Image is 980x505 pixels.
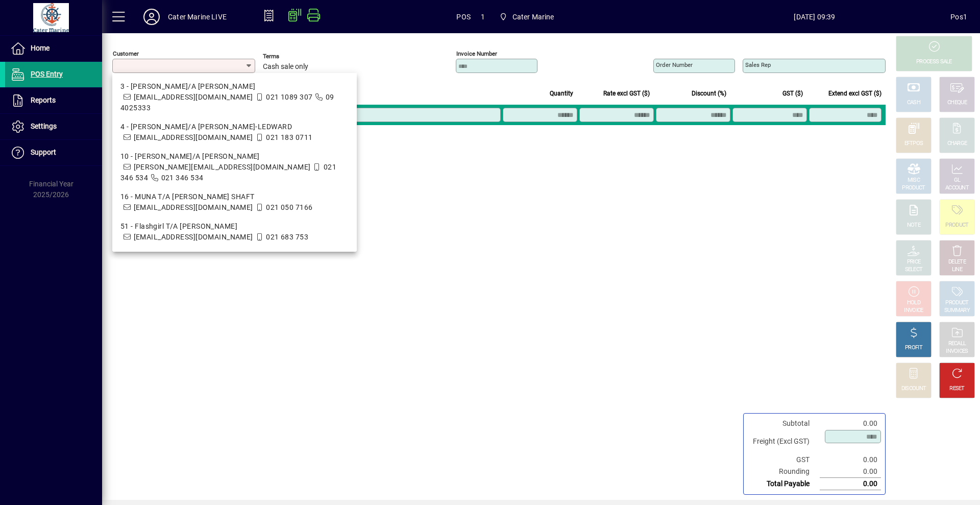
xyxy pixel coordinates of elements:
span: 1 [481,9,485,25]
div: DELETE [948,258,966,266]
div: PRODUCT [945,222,968,229]
span: 021 050 7166 [266,203,312,211]
td: Subtotal [748,418,820,429]
div: DISCOUNT [901,385,926,393]
div: EFTPOS [904,140,923,148]
div: PRICE [907,258,921,266]
span: Settings [31,122,57,130]
mat-option: 4 - Amadis T/A LILY KOZMIAN-LEDWARD [112,117,357,147]
span: [DATE] 09:39 [679,9,951,25]
span: Quantity [550,88,573,99]
button: Profile [135,8,168,26]
div: 51 - Flashgirl T/A [PERSON_NAME] [120,221,349,232]
div: PROCESS SALE [916,58,952,66]
span: Rate excl GST ($) [603,88,650,99]
a: Settings [5,114,102,139]
span: Cater Marine [512,9,554,25]
mat-label: Invoice number [456,50,497,57]
span: Cash sale only [263,63,308,71]
mat-label: Order number [656,61,693,68]
mat-label: Customer [113,50,139,57]
span: POS [456,9,471,25]
mat-option: 55 - PETER LENNOX T/A ex WILD SWEET [112,247,357,276]
div: 10 - [PERSON_NAME]/A [PERSON_NAME] [120,151,349,162]
span: Cater Marine [495,8,558,26]
div: Cater Marine LIVE [168,9,227,25]
div: 55 - [PERSON_NAME] T/A ex WILD SWEET [120,251,349,261]
div: PRODUCT [902,184,925,192]
span: Discount (%) [692,88,726,99]
span: Extend excl GST ($) [828,88,881,99]
a: Home [5,36,102,61]
span: [EMAIL_ADDRESS][DOMAIN_NAME] [134,233,253,241]
span: Terms [263,53,324,60]
mat-option: 51 - Flashgirl T/A Warwick Tompkins [112,217,357,247]
div: ACCOUNT [945,184,969,192]
mat-option: 10 - ILANDA T/A Mike Pratt [112,147,357,187]
div: Pos1 [950,9,967,25]
td: 0.00 [820,466,881,478]
div: HOLD [907,299,920,307]
div: MISC [908,177,920,184]
td: Freight (Excl GST) [748,429,820,454]
td: 0.00 [820,454,881,466]
div: LINE [952,266,962,274]
div: CASH [907,99,920,107]
div: SUMMARY [944,307,970,315]
span: [EMAIL_ADDRESS][DOMAIN_NAME] [134,133,253,141]
span: 021 346 534 [161,174,204,182]
div: CHARGE [947,140,967,148]
span: Support [31,148,56,156]
span: GST ($) [782,88,803,99]
div: 4 - [PERSON_NAME]/A [PERSON_NAME]-LEDWARD [120,122,349,132]
div: 3 - [PERSON_NAME]/A [PERSON_NAME] [120,81,349,92]
div: RESET [949,385,965,393]
td: 0.00 [820,418,881,429]
td: GST [748,454,820,466]
div: PROFIT [905,344,922,352]
span: [EMAIL_ADDRESS][DOMAIN_NAME] [134,203,253,211]
div: RECALL [948,340,966,348]
span: 021 1089 307 [266,93,312,101]
mat-label: Sales rep [745,61,771,68]
a: Support [5,140,102,165]
span: 021 183 0711 [266,133,312,141]
a: Reports [5,88,102,113]
div: GL [954,177,961,184]
mat-option: 3 - SARRIE T/A ANTJE MULLER [112,77,357,117]
td: 0.00 [820,478,881,490]
div: INVOICES [946,348,968,355]
span: Reports [31,96,56,104]
span: [EMAIL_ADDRESS][DOMAIN_NAME] [134,93,253,101]
div: INVOICE [904,307,923,315]
span: [PERSON_NAME][EMAIL_ADDRESS][DOMAIN_NAME] [134,163,311,171]
span: POS Entry [31,70,63,78]
span: 021 683 753 [266,233,308,241]
span: Home [31,44,50,52]
mat-option: 16 - MUNA T/A MALCOM SHAFT [112,187,357,217]
div: NOTE [907,222,920,229]
div: PRODUCT [945,299,968,307]
td: Total Payable [748,478,820,490]
div: SELECT [905,266,923,274]
div: CHEQUE [947,99,967,107]
div: 16 - MUNA T/A [PERSON_NAME] SHAFT [120,191,349,202]
td: Rounding [748,466,820,478]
